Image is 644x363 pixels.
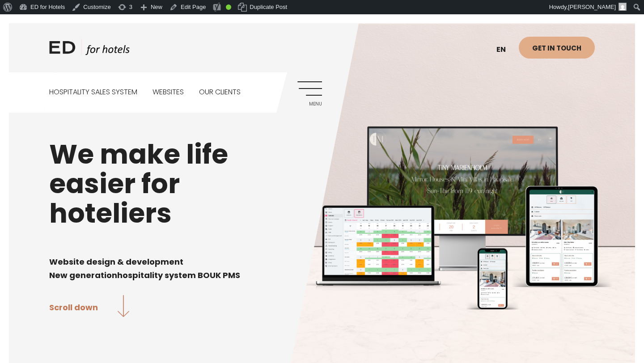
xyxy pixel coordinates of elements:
[199,72,241,112] a: Our clients
[568,4,616,10] span: [PERSON_NAME]
[49,241,595,282] div: Page 1
[519,37,595,59] a: Get in touch
[297,81,322,106] a: Menu
[297,101,322,107] span: Menu
[49,139,595,228] h1: We make life easier for hoteliers
[49,72,137,112] a: Hospitality sales system
[117,270,240,281] span: hospitality system BOUK PMS
[492,39,519,61] a: en
[49,256,183,281] span: Website design & development New generation
[226,4,231,10] div: Good
[49,39,130,61] a: ED HOTELS
[153,72,184,112] a: Websites
[49,295,129,319] a: Scroll down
